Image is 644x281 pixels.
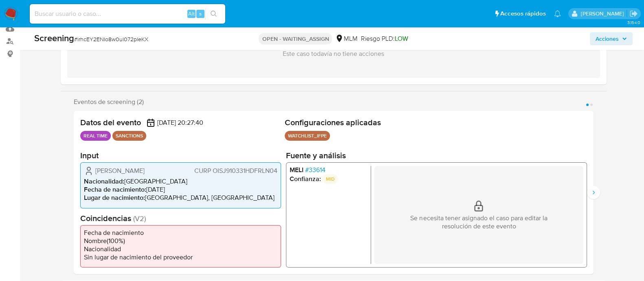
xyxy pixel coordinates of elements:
div: MLM [335,34,357,43]
span: Riesgo PLD: [360,34,408,43]
span: LOW [394,34,408,43]
button: search-icon [205,8,222,20]
a: Salir [629,9,638,18]
a: Notificaciones [554,10,561,17]
p: anamaria.arriagasanchez@mercadolibre.com.mx [580,10,626,18]
button: Acciones [590,32,633,45]
p: OPEN - WAITING_ASSIGN [259,33,332,44]
span: 3.154.0 [627,19,640,26]
span: # irhcEY2ENIo8w0ul072pleKX [74,35,148,43]
span: s [199,10,202,18]
b: Screening [34,31,74,44]
span: Accesos rápidos [500,9,546,18]
span: Acciones [596,32,619,45]
span: Alt [188,10,195,18]
input: Buscar usuario o caso... [30,9,225,19]
p: Este caso todavía no tiene acciones [283,49,384,58]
